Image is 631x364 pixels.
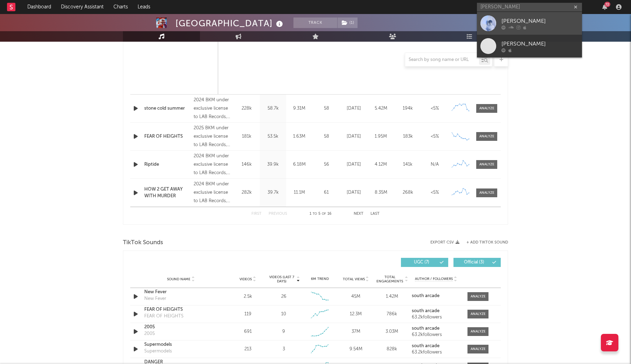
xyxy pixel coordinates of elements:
div: 37M [340,328,372,335]
button: (1) [338,18,358,28]
div: 2024 BKM under exclusive license to LAB Records, Ltd [194,152,232,177]
button: Previous [269,212,287,216]
div: 1.95M [369,133,393,140]
div: <5% [423,105,446,112]
span: of [322,212,326,215]
div: 228k [235,105,258,112]
button: + Add TikTok Sound [466,241,508,245]
button: Track [293,18,337,28]
div: N/A [423,161,446,168]
div: 1 5 16 [301,210,340,218]
button: First [251,212,262,216]
input: Search for artists [477,3,582,12]
div: 2005 [144,324,217,331]
strong: south arcade [412,344,439,348]
span: to [313,212,317,215]
div: 6.18M [288,161,311,168]
div: 691 [231,328,264,335]
div: 58 [314,105,339,112]
div: 2005 [144,330,155,337]
a: south arcade [412,309,460,314]
div: 58.7k [262,105,284,112]
a: FEAR OF HEIGHTS [144,306,217,313]
div: 2025 BKM under exclusive license to LAB Records, Ltd [194,124,232,149]
div: 11.1M [288,189,311,196]
strong: south arcade [412,309,439,313]
div: 63.2k followers [412,315,460,320]
a: Riptide [144,161,190,168]
button: UGC(7) [401,258,448,267]
div: 72 [604,2,610,7]
div: New Fever [144,295,166,302]
span: TikTok Sounds [123,239,163,247]
a: stone cold summer [144,105,190,112]
div: 9.54M [340,346,372,353]
span: Sound Name [167,277,190,281]
div: 3.03M [376,328,408,335]
div: 4.12M [369,161,393,168]
div: 61 [314,189,339,196]
div: 63.2k followers [412,332,460,337]
a: HOW 2 GET AWAY WITH MURDER [144,186,190,200]
div: 39.7k [262,189,284,196]
span: Official ( 3 ) [458,260,490,265]
strong: south arcade [412,294,439,298]
div: 10 [281,311,286,318]
span: Author / Followers [415,277,453,281]
div: [GEOGRAPHIC_DATA] [175,18,285,29]
span: Total Engagements [376,275,404,283]
div: 63.2k followers [412,350,460,355]
div: [DATE] [342,161,366,168]
div: 9.31M [288,105,311,112]
a: [PERSON_NAME] [477,35,582,57]
div: 1.63M [288,133,311,140]
div: 1.42M [376,293,408,300]
a: south arcade [412,294,460,298]
span: ( 1 ) [337,18,358,28]
div: [DATE] [342,105,366,112]
div: 26 [281,293,286,300]
div: 56 [314,161,339,168]
input: Search by song name or URL [405,57,479,63]
div: 58 [314,133,339,140]
div: 53.5k [262,133,284,140]
span: Videos [240,277,252,281]
div: FEAR OF HEIGHTS [144,313,183,320]
a: Supermodels [144,341,217,348]
div: 2.5k [231,293,264,300]
span: Total Views [343,277,365,281]
div: 194k [396,105,419,112]
span: Videos (last 7 days) [268,275,296,283]
div: [PERSON_NAME] [501,40,578,48]
a: south arcade [412,326,460,331]
button: Last [370,212,380,216]
div: 9 [282,328,285,335]
div: 39.9k [262,161,284,168]
button: Export CSV [430,240,459,245]
div: 8.35M [369,189,393,196]
div: FEAR OF HEIGHTS [144,133,190,140]
div: 12.3M [340,311,372,318]
div: 141k [396,161,419,168]
div: 2024 BKM under exclusive license to LAB Records, Ltd [194,180,232,205]
div: <5% [423,189,446,196]
div: [DATE] [342,189,366,196]
div: 828k [376,346,408,353]
div: 213 [231,346,264,353]
div: 6M Trend [304,276,336,282]
div: 45M [340,293,372,300]
a: New Fever [144,289,217,296]
div: <5% [423,133,446,140]
a: [PERSON_NAME] [477,12,582,35]
button: Next [354,212,363,216]
div: 282k [235,189,258,196]
button: Official(3) [453,258,501,267]
div: 181k [235,133,258,140]
div: 3 [283,346,285,353]
div: 146k [235,161,258,168]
